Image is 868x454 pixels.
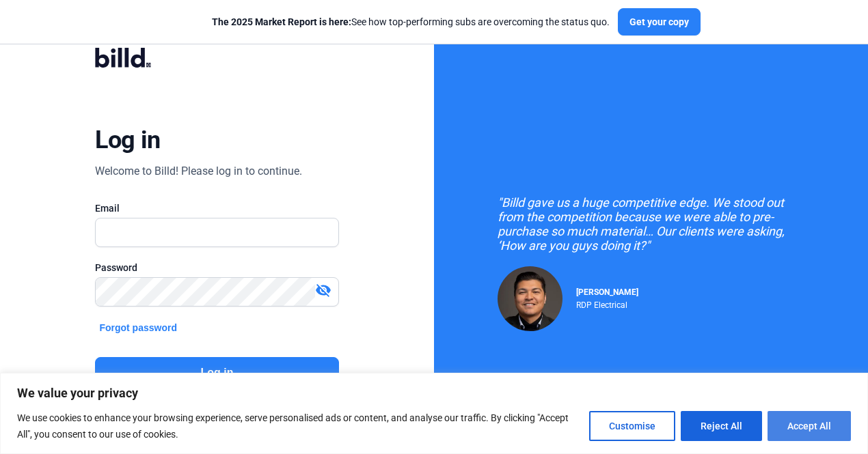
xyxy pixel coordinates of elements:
button: Log in [95,357,338,388]
p: We value your privacy [17,385,851,401]
img: Raul Pacheco [498,266,562,331]
div: "Billd gave us a huge competitive edge. We stood out from the competition because we were able to... [498,195,805,253]
div: Welcome to Billd! Please log in to continue. [95,163,302,180]
p: We use cookies to enhance your browsing experience, serve personalised ads or content, and analys... [17,410,579,442]
div: See how top-performing subs are overcoming the status quo. [212,15,610,29]
div: Log in [95,125,160,155]
mat-icon: visibility_off [315,282,331,298]
span: [PERSON_NAME] [576,287,638,297]
button: Forgot password [95,320,181,335]
div: Password [95,261,338,274]
div: Email [95,201,338,215]
button: Reject All [681,411,762,441]
button: Customise [589,411,675,441]
div: RDP Electrical [576,297,638,310]
button: Accept All [768,411,851,441]
button: Get your copy [618,8,701,36]
span: The 2025 Market Report is here: [212,16,351,27]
